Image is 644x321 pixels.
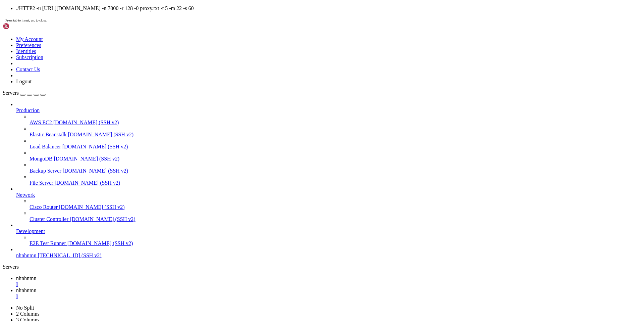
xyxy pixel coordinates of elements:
span: Press tab to insert, esc to close. [5,18,47,22]
span: Elastic Beanstalk [30,132,67,137]
a: Contact Us [16,66,40,72]
a: Production [16,107,641,113]
a: No Split [16,305,34,311]
li: Development [16,222,641,246]
span: File Server [30,180,53,186]
span: nhnhnmn [16,275,36,281]
span: [DOMAIN_NAME] (SSH v2) [63,168,128,174]
a: Cluster Controller [DOMAIN_NAME] (SSH v2) [30,216,641,222]
span: Load Balancer [30,144,61,149]
li: Backup Server [DOMAIN_NAME] (SSH v2) [30,162,641,174]
li: E2E Test Runner [DOMAIN_NAME] (SSH v2) [30,234,641,246]
li: Network [16,186,641,222]
a: My Account [16,36,43,42]
a: Network [16,192,641,198]
li: Elastic Beanstalk [DOMAIN_NAME] (SSH v2) [30,126,641,138]
span: [DOMAIN_NAME] (SSH v2) [68,132,134,137]
li: Production [16,101,641,186]
x-row: * Management: [URL][DOMAIN_NAME] [3,20,557,26]
span: Production [16,107,40,113]
a: E2E Test Runner [DOMAIN_NAME] (SSH v2) [30,240,641,246]
span: [URL][DOMAIN_NAME] [80,88,129,94]
span: [DOMAIN_NAME] (SSH v2) [54,156,119,162]
a: Load Balancer [DOMAIN_NAME] (SSH v2) [30,144,641,150]
span: [DOMAIN_NAME] (SSH v2) [55,180,120,186]
span: [DOMAIN_NAME] (SSH v2) [70,216,136,222]
li: ./HTTP2 -u [URL][DOMAIN_NAME] -n 7000 -r 128 -0 proxy.txt -t 5 -m 22 -s 60 [16,5,641,11]
span: nhnhnmn [16,287,36,293]
li: Cisco Router [DOMAIN_NAME] (SSH v2) [30,198,641,210]
x-row: * Support: [URL][DOMAIN_NAME] [3,26,557,31]
x-row: not required on a system that users do not log into. [3,43,557,48]
span: [TECHNICAL_ID] (SSH v2) [38,253,101,258]
a: nhnhnmn [16,275,641,287]
x-row: root@stoic-wing:~# ulimit -n 10000 [3,83,557,88]
li: Cluster Controller [DOMAIN_NAME] (SSH v2) [30,210,641,222]
a: Identities [16,48,36,54]
x-row: * Documentation: [URL][DOMAIN_NAME] [3,14,557,20]
a: Subscription [16,54,43,60]
div: (95, 15) [271,88,274,94]
span: nhnhnmn [16,253,36,258]
span: E2E Test Runner [30,240,66,246]
x-row: Last login: [DATE] from [TECHNICAL_ID] [3,77,557,83]
span: Backup Server [30,168,61,174]
span: Development [16,228,45,234]
a: Elastic Beanstalk [DOMAIN_NAME] (SSH v2) [30,132,641,138]
span: Servers [3,90,19,96]
li: MongoDB [DOMAIN_NAME] (SSH v2) [30,150,641,162]
span: Network [16,192,35,198]
x-row: Run 'do-release-upgrade' to upgrade to it. [3,65,557,71]
a: Cisco Router [DOMAIN_NAME] (SSH v2) [30,204,641,210]
x-row: Welcome to Ubuntu 22.04.2 LTS (GNU/Linux 5.15.0-75-generic x86_64) [3,3,557,8]
li: AWS EC2 [DOMAIN_NAME] (SSH v2) [30,113,641,126]
span: [DOMAIN_NAME] (SSH v2) [67,240,133,246]
span: [DOMAIN_NAME] (SSH v2) [59,204,125,210]
span: Cisco Router [30,204,58,210]
a: File Server [DOMAIN_NAME] (SSH v2) [30,180,641,186]
span: MongoDB [30,156,52,162]
span: [DOMAIN_NAME] (SSH v2) [53,120,119,125]
a:  [16,293,641,300]
li: Load Balancer [DOMAIN_NAME] (SSH v2) [30,138,641,150]
a: nhnhnmn [16,287,641,300]
a: Preferences [16,42,41,48]
a: AWS EC2 [DOMAIN_NAME] (SSH v2) [30,120,641,126]
span: Cluster Controller [30,216,68,222]
a: Development [16,228,641,234]
a: Servers [3,90,46,96]
span: [DOMAIN_NAME] (SSH v2) [62,144,128,149]
li: nhnhnmn [TECHNICAL_ID] (SSH v2) [16,246,641,259]
div: Servers [3,264,641,270]
span: AWS EC2 [30,120,52,125]
x-row: root@stoic-wing:~# ./HTTP2 -u [3,88,557,94]
a: nhnhnmn [TECHNICAL_ID] (SSH v2) [16,253,641,259]
a:  [16,281,641,287]
li: File Server [DOMAIN_NAME] (SSH v2) [30,174,641,186]
x-row: To restore this content, you can run the 'unminimize' command. [3,54,557,60]
img: Shellngn [3,23,41,30]
a: Logout [16,79,32,84]
x-row: New release '24.04.3 LTS' available. [3,60,557,65]
x-row: This system has been minimized by removing packages and content that are [3,37,557,43]
a: Backup Server [DOMAIN_NAME] (SSH v2) [30,168,641,174]
a: MongoDB [DOMAIN_NAME] (SSH v2) [30,156,641,162]
a: 2 Columns [16,311,40,317]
